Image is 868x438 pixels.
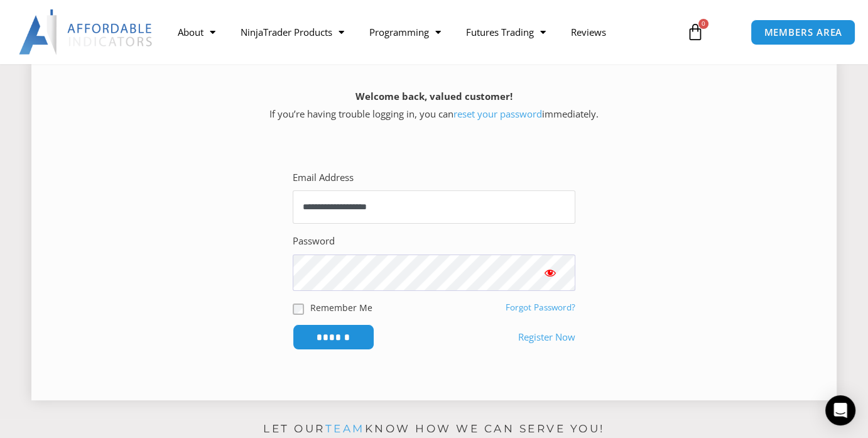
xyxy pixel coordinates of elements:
[764,28,842,37] span: MEMBERS AREA
[506,302,575,313] a: Forgot Password?
[19,9,154,55] img: LogoAI | Affordable Indicators – NinjaTrader
[518,329,575,346] a: Register Now
[355,90,513,102] strong: Welcome back, valued customer!
[165,18,228,47] a: About
[293,169,354,187] label: Email Address
[325,422,365,435] a: team
[825,395,855,425] div: Open Intercom Messenger
[293,233,335,250] label: Password
[228,18,357,47] a: NinjaTrader Products
[525,255,575,291] button: Show password
[668,14,723,50] a: 0
[453,107,542,120] a: reset your password
[751,19,855,45] a: MEMBERS AREA
[698,19,708,29] span: 0
[558,18,619,47] a: Reviews
[453,18,558,47] a: Futures Trading
[53,88,815,123] p: If you’re having trouble logging in, you can immediately.
[165,18,678,47] nav: Menu
[357,18,453,47] a: Programming
[310,301,372,314] label: Remember Me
